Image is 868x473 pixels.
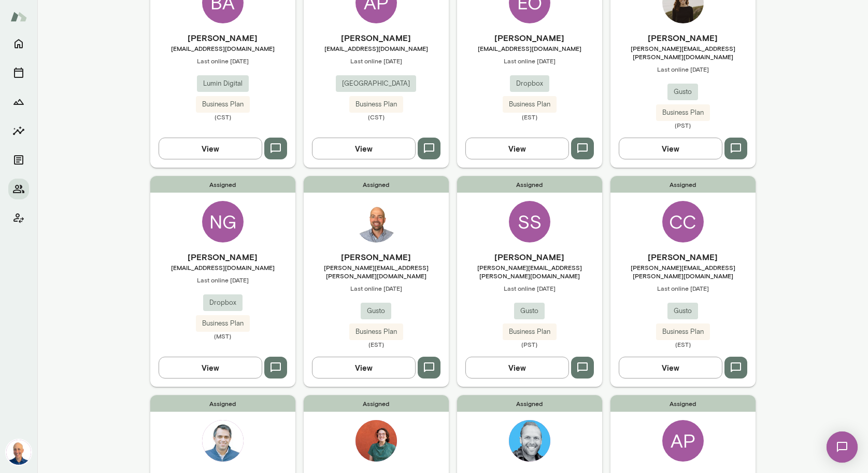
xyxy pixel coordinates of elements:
[662,201,704,242] div: CC
[457,395,602,412] span: Assigned
[304,395,449,412] span: Assigned
[610,65,756,73] span: Last online [DATE]
[196,318,250,329] span: Business Plan
[610,44,756,61] span: [PERSON_NAME][EMAIL_ADDRESS][PERSON_NAME][DOMAIN_NAME]
[361,306,391,316] span: Gusto
[610,251,756,263] h6: [PERSON_NAME]
[656,327,710,337] span: Business Plan
[457,284,602,292] span: Last online [DATE]
[150,44,295,52] span: [EMAIL_ADDRESS][DOMAIN_NAME]
[304,44,449,52] span: [EMAIL_ADDRESS][DOMAIN_NAME]
[202,420,244,462] img: Eric Jester
[503,99,557,110] span: Business Plan
[304,251,449,263] h6: [PERSON_NAME]
[465,138,569,159] button: View
[667,87,698,97] span: Gusto
[667,306,698,316] span: Gusto
[304,176,449,193] span: Assigned
[197,78,249,89] span: Lumin Digital
[159,357,262,379] button: View
[150,176,295,193] span: Assigned
[150,263,295,272] span: [EMAIL_ADDRESS][DOMAIN_NAME]
[196,99,250,110] span: Business Plan
[509,420,550,462] img: Kyle Miller
[656,107,710,118] span: Business Plan
[503,327,557,337] span: Business Plan
[610,121,756,129] span: (PST)
[457,57,602,65] span: Last online [DATE]
[8,62,29,83] button: Sessions
[304,340,449,348] span: (EST)
[150,395,295,412] span: Assigned
[10,7,27,26] img: Mento
[349,327,403,337] span: Business Plan
[457,113,602,121] span: (EST)
[465,357,569,379] button: View
[159,138,262,159] button: View
[610,32,756,44] h6: [PERSON_NAME]
[610,176,756,193] span: Assigned
[150,57,295,65] span: Last online [DATE]
[8,208,29,228] button: Client app
[150,32,295,44] h6: [PERSON_NAME]
[150,276,295,284] span: Last online [DATE]
[457,32,602,44] h6: [PERSON_NAME]
[6,440,31,465] img: Mark Lazen
[304,284,449,292] span: Last online [DATE]
[8,120,29,141] button: Insights
[619,138,722,159] button: View
[304,32,449,44] h6: [PERSON_NAME]
[355,201,397,242] img: Travis Anderson
[8,91,29,112] button: Growth Plan
[355,420,397,462] img: Sarah Gurman
[457,44,602,52] span: [EMAIL_ADDRESS][DOMAIN_NAME]
[150,113,295,121] span: (CST)
[610,395,756,412] span: Assigned
[514,306,545,316] span: Gusto
[349,99,403,110] span: Business Plan
[509,201,550,242] div: SS
[457,263,602,280] span: [PERSON_NAME][EMAIL_ADDRESS][PERSON_NAME][DOMAIN_NAME]
[203,298,243,308] span: Dropbox
[336,78,416,89] span: [GEOGRAPHIC_DATA]
[8,150,29,170] button: Documents
[610,340,756,348] span: (EST)
[610,263,756,280] span: [PERSON_NAME][EMAIL_ADDRESS][PERSON_NAME][DOMAIN_NAME]
[150,332,295,340] span: (MST)
[304,263,449,280] span: [PERSON_NAME][EMAIL_ADDRESS][PERSON_NAME][DOMAIN_NAME]
[457,176,602,193] span: Assigned
[610,284,756,292] span: Last online [DATE]
[202,201,244,242] div: NG
[510,78,549,89] span: Dropbox
[304,57,449,65] span: Last online [DATE]
[8,33,29,54] button: Home
[150,251,295,263] h6: [PERSON_NAME]
[312,138,416,159] button: View
[619,357,722,379] button: View
[304,113,449,121] span: (CST)
[457,251,602,263] h6: [PERSON_NAME]
[312,357,416,379] button: View
[8,179,29,199] button: Members
[662,420,704,462] div: AP
[457,340,602,348] span: (PST)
